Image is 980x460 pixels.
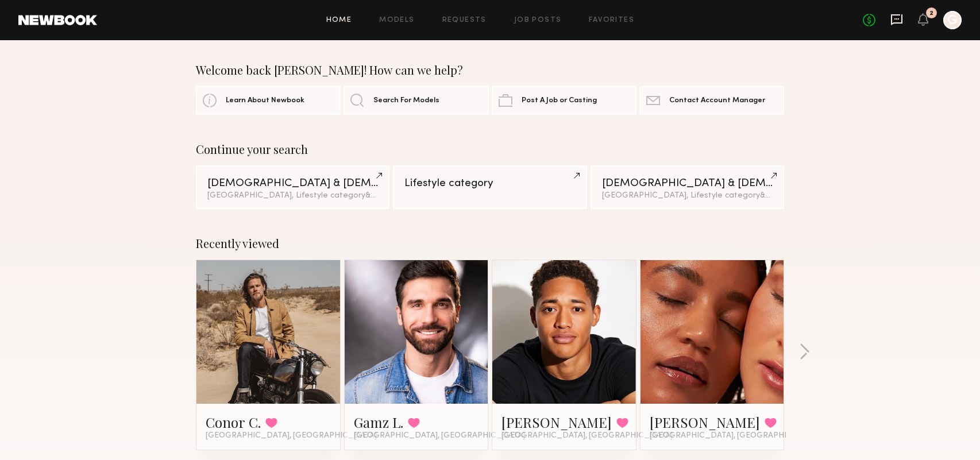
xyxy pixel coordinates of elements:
[206,431,377,440] span: [GEOGRAPHIC_DATA], [GEOGRAPHIC_DATA]
[602,178,773,189] div: [DEMOGRAPHIC_DATA] & [DEMOGRAPHIC_DATA] Models
[373,97,439,105] span: Search For Models
[379,17,414,24] a: Models
[354,431,525,440] span: [GEOGRAPHIC_DATA], [GEOGRAPHIC_DATA]
[602,192,773,200] div: [GEOGRAPHIC_DATA], Lifestyle category
[589,17,634,24] a: Favorites
[207,178,378,189] div: [DEMOGRAPHIC_DATA] & [DEMOGRAPHIC_DATA] Models
[354,413,403,431] a: Gamz L.
[669,97,765,105] span: Contact Account Manager
[442,17,487,24] a: Requests
[226,97,304,105] span: Learn About Newbook
[344,86,488,115] a: Search For Models
[207,192,378,200] div: [GEOGRAPHIC_DATA], Lifestyle category
[760,192,809,199] span: & 1 other filter
[650,431,821,440] span: [GEOGRAPHIC_DATA], [GEOGRAPHIC_DATA]
[492,86,636,115] a: Post A Job or Casting
[522,97,597,105] span: Post A Job or Casting
[196,237,784,250] div: Recently viewed
[365,192,415,199] span: & 1 other filter
[404,178,575,189] div: Lifestyle category
[501,431,673,440] span: [GEOGRAPHIC_DATA], [GEOGRAPHIC_DATA]
[929,10,933,17] div: 2
[196,165,389,209] a: [DEMOGRAPHIC_DATA] & [DEMOGRAPHIC_DATA] Models[GEOGRAPHIC_DATA], Lifestyle category&1other filter
[650,413,760,431] a: [PERSON_NAME]
[943,11,962,29] a: G
[639,86,784,115] a: Contact Account Manager
[196,86,341,115] a: Learn About Newbook
[393,165,587,209] a: Lifestyle category
[196,142,784,156] div: Continue your search
[591,165,784,209] a: [DEMOGRAPHIC_DATA] & [DEMOGRAPHIC_DATA] Models[GEOGRAPHIC_DATA], Lifestyle category&1other filter
[501,413,612,431] a: [PERSON_NAME]
[196,63,784,77] div: Welcome back [PERSON_NAME]! How can we help?
[326,17,352,24] a: Home
[206,413,261,431] a: Conor C.
[514,17,562,24] a: Job Posts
